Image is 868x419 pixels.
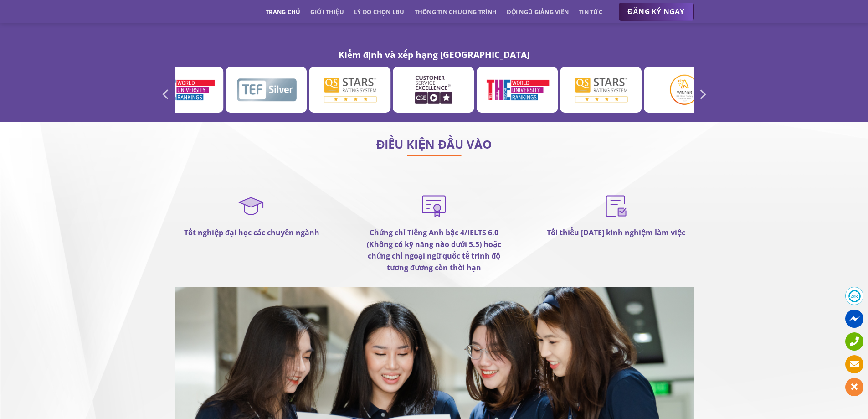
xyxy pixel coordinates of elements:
[619,3,694,21] a: ĐĂNG KÝ NGAY
[310,4,344,20] a: Giới thiệu
[367,228,501,273] strong: Chứng chỉ Tiếng Anh bậc 4/IELTS 6.0 (Không có kỹ năng nào dưới 5.5) hoặc chứng chỉ ngoại ngữ quốc...
[354,4,405,20] a: Lý do chọn LBU
[415,4,497,20] a: Thông tin chương trình
[407,155,462,156] img: line-lbu.jpg
[158,85,175,103] button: Previous
[547,228,685,238] strong: Tối thiểu [DATE] kinh nghiệm làm việc
[694,85,710,103] button: Next
[184,228,319,238] strong: Tốt nghiệp đại học các chuyên ngành
[507,4,569,20] a: Đội ngũ giảng viên
[339,48,530,61] strong: Kiểm định và xếp hạng [GEOGRAPHIC_DATA]
[266,4,300,20] a: Trang chủ
[175,140,694,149] h2: ĐIỀU KIỆN ĐẦU VÀO
[628,6,685,17] span: ĐĂNG KÝ NGAY
[579,4,602,20] a: Tin tức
